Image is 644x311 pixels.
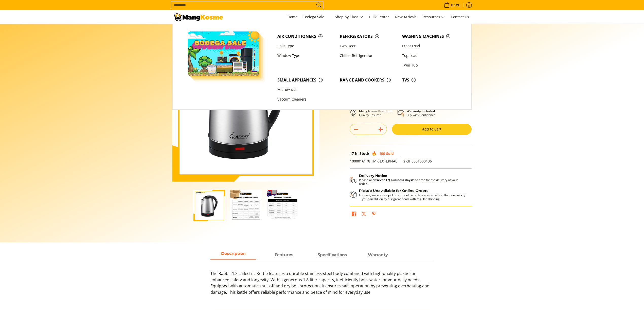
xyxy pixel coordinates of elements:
[386,151,394,156] span: Sold
[317,252,347,257] strong: Specifications
[210,270,434,301] p: The Rabbit 1.8 L Electric Kettle features a durable stainless-steel body combined with high-quali...
[360,210,367,219] a: Post on X
[228,10,472,24] nav: Main Menu
[359,178,467,186] p: Please allow lead time for the delivery of your order.
[370,210,377,219] a: Pin on Pinterest
[210,250,256,260] a: Description
[379,151,385,156] span: 100
[392,124,472,135] button: Add to Cart
[301,10,331,24] a: Bodega Sale
[455,3,461,7] span: ₱0
[350,159,397,163] span: 1000016178 |MK EXTERNAL
[367,10,391,24] a: Bulk Center
[193,190,225,221] img: Rabbit 1.8 L Electric Kettle, Stainless body (Premium)-1
[275,41,337,51] a: Split Type
[442,2,462,8] span: •
[392,10,419,24] a: New Arrivals
[350,174,467,186] button: Shipping & Delivery
[275,51,337,60] a: Window Type
[400,60,462,70] a: Twin Tub
[275,75,337,85] a: Small Appliances
[332,10,366,24] a: Shop by Class
[303,14,329,20] span: Bodega Sale
[359,109,392,113] strong: MangKosme Premium
[277,77,335,83] span: Small Appliances
[369,14,389,19] span: Bulk Center
[337,51,400,60] a: Chiller Refrigerator
[403,159,432,163] span: 5001000136
[400,31,462,41] a: Washing Machines
[350,210,357,219] a: Share on Facebook
[359,109,392,117] p: Quality Ensured
[350,151,354,156] span: 17
[277,33,335,40] span: Air Conditioners
[337,41,400,51] a: Two Door
[267,190,299,221] img: Rabbit 1.8 L Electric Kettle, Stainless body (Premium)-3
[288,14,297,19] span: Home
[400,51,462,60] a: Top Load
[400,41,462,51] a: Front Load
[210,250,256,259] span: Description
[340,77,397,83] span: Range and Cookers
[355,250,401,259] span: Warranty
[261,250,307,260] a: Description 1
[407,109,435,113] strong: Warranty Included
[400,75,462,85] a: TVs
[450,3,454,7] span: 0
[315,1,323,9] button: Search
[423,14,445,20] span: Resources
[359,173,387,178] strong: Delivery Notice
[402,77,459,83] span: TVs
[275,31,337,41] a: Air Conditioners
[420,10,447,24] a: Resources
[337,31,400,41] a: Refrigerators
[350,125,362,134] button: Subtract
[275,85,337,95] a: Microwaves
[230,190,262,221] img: Rabbit 1.8 L Electric Kettle, Stainless body (Premium)-2
[374,125,387,134] button: Add
[448,10,472,24] a: Contact Us
[407,109,435,117] p: Buy with Confidence
[395,14,417,19] span: New Arrivals
[337,75,400,85] a: Range and Cookers
[403,159,412,163] span: SKU:
[355,250,401,260] a: Description 3
[188,31,259,76] img: Bodega Sale
[275,252,293,257] strong: Features
[340,33,397,40] span: Refrigerators
[285,10,300,24] a: Home
[402,33,459,40] span: Washing Machines
[309,250,355,260] a: Description 2
[210,260,434,301] div: Description
[172,13,223,21] img: Rabbit 1.8 L Stainless Electric Kettle (Premium) l Mang Kosme
[275,95,337,104] a: Vaccum Cleaners
[377,178,412,182] strong: seven (7) business days
[359,188,428,193] strong: Pickup Unavailable for Online Orders
[355,151,369,156] span: In Stock
[359,193,467,201] p: For now, warehouse pickups for online orders are on pause. But don’t worry—you can still enjoy ou...
[335,14,363,20] span: Shop by Class
[451,14,469,19] span: Contact Us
